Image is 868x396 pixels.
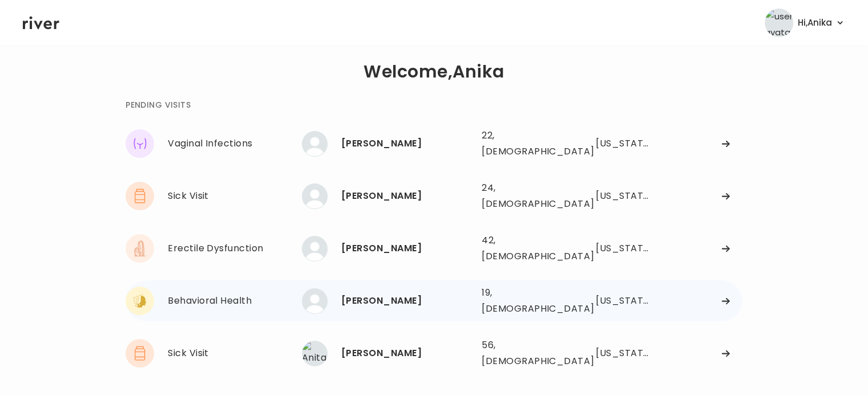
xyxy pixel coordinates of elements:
[482,180,563,212] div: 24, [DEMOGRAPHIC_DATA]
[765,9,793,37] img: user avatar
[302,131,328,157] img: Sofia Urena
[302,288,328,314] img: Maritere Gonzalez
[168,345,302,361] div: Sick Visit
[341,345,473,361] div: Anita Marshall
[168,240,302,256] div: Erectile Dysfunction
[596,136,652,152] div: California
[765,9,845,37] button: user avatarHi,Anika
[302,183,328,209] img: Dallas Woolsey
[596,188,652,204] div: Minnesota
[302,236,328,262] img: Brian Mahoff
[482,128,563,160] div: 22, [DEMOGRAPHIC_DATA]
[482,232,563,264] div: 42, [DEMOGRAPHIC_DATA]
[482,337,563,369] div: 56, [DEMOGRAPHIC_DATA]
[168,293,302,309] div: Behavioral Health
[341,293,473,309] div: Maritere Gonzalez
[341,240,473,256] div: Brian Mahoff
[302,341,328,366] img: Anita Marshall
[364,64,504,80] h1: Welcome, Anika
[168,188,302,204] div: Sick Visit
[798,15,832,31] span: Hi, Anika
[596,240,652,256] div: Arizona
[482,285,563,317] div: 19, [DEMOGRAPHIC_DATA]
[596,345,652,361] div: Alabama
[341,188,473,204] div: Dallas Woolsey
[341,136,473,152] div: Sofia Urena
[168,136,302,152] div: Vaginal Infections
[596,293,652,309] div: North Carolina
[126,98,191,112] div: PENDING VISITS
